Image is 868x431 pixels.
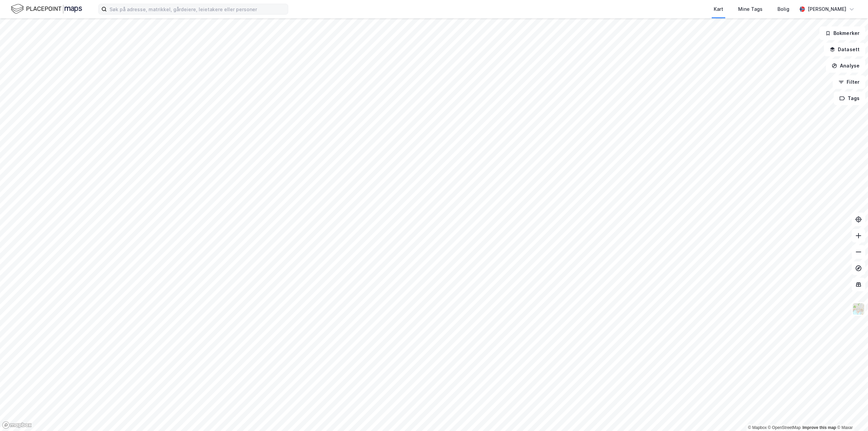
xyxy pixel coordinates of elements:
button: Tags [834,92,865,105]
button: Bokmerker [820,26,865,40]
div: Kart [714,5,723,13]
button: Datasett [824,43,865,56]
a: Improve this map [803,425,836,430]
div: [PERSON_NAME] [808,5,846,13]
a: Mapbox [748,425,767,430]
img: logo.f888ab2527a4732fd821a326f86c7f29.svg [11,3,82,15]
img: Z [852,302,865,315]
a: OpenStreetMap [768,425,801,430]
div: Bolig [777,5,789,13]
div: Kontrollprogram for chat [834,398,868,431]
input: Søk på adresse, matrikkel, gårdeiere, leietakere eller personer [107,4,288,14]
button: Analyse [826,59,865,73]
button: Filter [833,75,865,89]
a: Mapbox homepage [2,421,32,429]
iframe: Chat Widget [834,398,868,431]
div: Mine Tags [738,5,763,13]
